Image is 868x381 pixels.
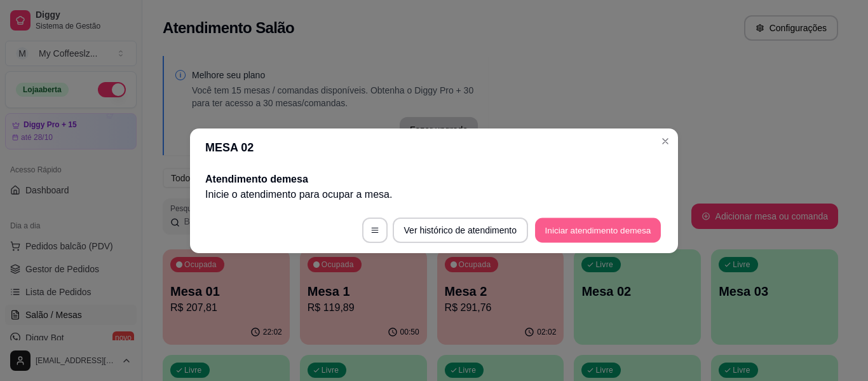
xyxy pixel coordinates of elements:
[655,131,675,151] button: Close
[190,128,678,167] header: MESA 02
[393,218,528,243] button: Ver histórico de atendimento
[205,172,663,187] h2: Atendimento de mesa
[535,218,661,242] button: Iniciar atendimento demesa
[205,187,663,202] p: Inicie o atendimento para ocupar a mesa .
